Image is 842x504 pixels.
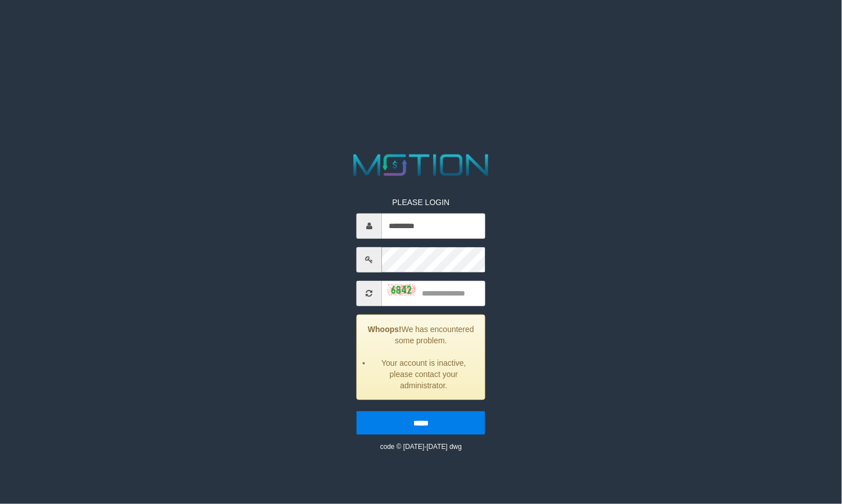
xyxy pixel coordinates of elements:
img: MOTION_logo.png [348,151,495,180]
strong: Whoops! [368,324,402,333]
img: captcha [388,284,416,296]
div: We has encountered some problem. [357,314,485,399]
li: Your account is inactive, please contact your administrator. [371,357,476,391]
p: PLEASE LOGIN [357,196,485,207]
small: code © [DATE]-[DATE] dwg [380,442,462,450]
